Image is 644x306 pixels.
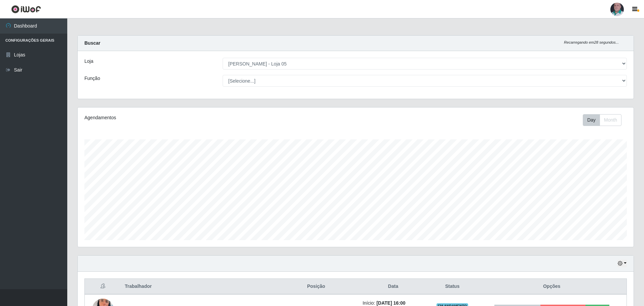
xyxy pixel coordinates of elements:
[358,279,428,295] th: Data
[84,58,93,65] label: Loja
[428,279,477,295] th: Status
[583,114,627,126] div: Toolbar with button groups
[11,5,41,13] img: CoreUI Logo
[84,75,100,82] label: Função
[376,300,405,306] time: [DATE] 16:00
[477,279,627,295] th: Opções
[274,279,358,295] th: Posição
[84,40,100,46] strong: Buscar
[84,114,305,121] div: Agendamentos
[583,114,621,126] div: First group
[564,40,619,44] i: Recarregando em 28 segundos...
[583,114,600,126] button: Day
[121,279,274,295] th: Trabalhador
[600,114,621,126] button: Month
